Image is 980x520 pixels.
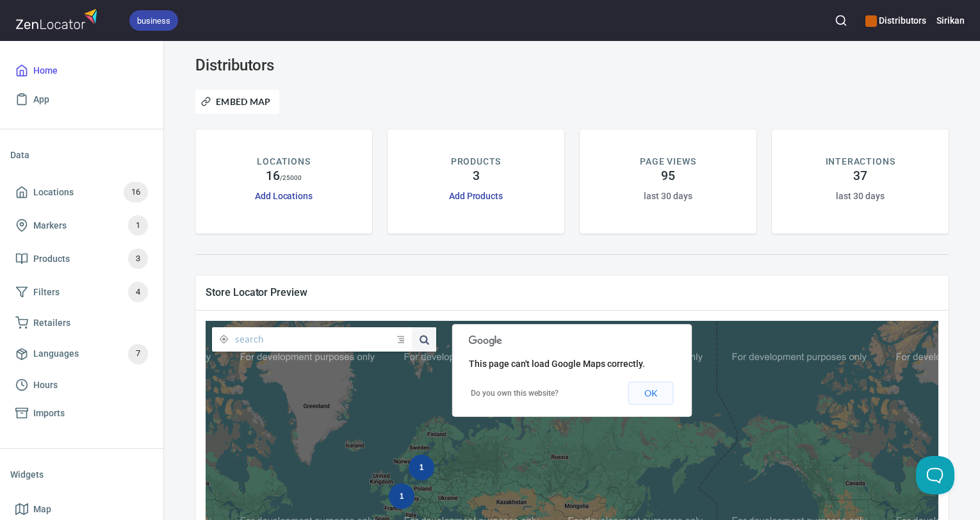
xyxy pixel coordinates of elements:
[10,85,153,114] a: App
[128,346,148,361] span: 7
[644,189,692,203] h6: last 30 days
[10,459,153,490] li: Widgets
[10,242,153,275] a: Products3
[10,337,153,371] a: Languages7
[33,377,58,393] span: Hours
[128,285,148,300] span: 4
[280,173,302,183] p: / 25000
[916,456,954,494] iframe: Help Scout Beacon - Open
[473,168,480,184] h4: 3
[33,315,70,331] span: Retailers
[124,185,148,200] span: 16
[451,155,502,168] p: PRODUCTS
[10,275,153,309] a: Filters4
[10,56,153,85] a: Home
[853,168,867,184] h4: 37
[129,14,178,28] span: business
[33,284,60,300] span: Filters
[471,389,559,398] a: Do you own this website?
[826,155,895,168] p: INTERACTIONS
[10,175,153,209] a: Locations16
[257,155,310,168] p: LOCATIONS
[195,90,279,114] button: Embed Map
[865,15,877,27] button: color-CE600E
[836,189,884,203] h6: last 30 days
[128,252,148,266] span: 3
[936,13,965,28] h6: Sirikan
[266,168,280,184] h4: 16
[128,218,148,233] span: 1
[195,56,436,74] h3: Distributors
[15,5,101,33] img: zenlocator
[10,140,153,170] li: Data
[204,94,271,110] span: Embed Map
[10,371,153,400] a: Hours
[469,359,645,369] span: This page can't load Google Maps correctly.
[33,501,51,517] span: Map
[640,155,696,168] p: PAGE VIEWS
[661,168,675,184] h4: 95
[865,6,926,35] div: Manage your apps
[235,327,397,352] input: search
[10,309,153,337] a: Retailers
[33,251,70,267] span: Products
[33,405,65,421] span: Imports
[936,6,965,35] button: Sirikan
[255,191,313,201] a: Add Locations
[628,382,674,405] button: OK
[129,10,178,31] div: business
[865,13,926,28] h6: Distributors
[206,286,938,299] span: Store Locator Preview
[449,191,503,201] a: Add Products
[10,209,153,242] a: Markers1
[10,399,153,428] a: Imports
[33,346,79,362] span: Languages
[33,218,67,234] span: Markers
[33,63,58,79] span: Home
[33,92,49,108] span: App
[33,184,74,200] span: Locations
